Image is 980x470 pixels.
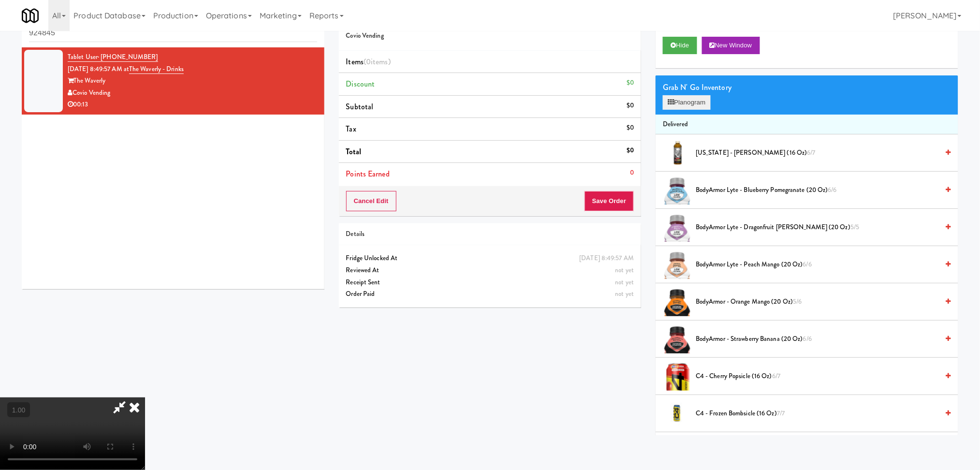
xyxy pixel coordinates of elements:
[29,24,317,42] input: Search vision orders
[656,115,958,135] li: Delivered
[663,80,951,95] div: Grab N' Go Inventory
[627,145,634,157] div: $0
[346,78,375,89] span: Discount
[696,184,939,196] span: BodyArmor Lyte - Blueberry Pomegranate (20 oz)
[793,297,802,306] span: 5/6
[692,370,951,382] div: C4 - Cherry Popsicle (16 oz)6/7
[692,221,951,234] div: BodyArmor Lyte - Dragonfruit [PERSON_NAME] (20 oz)5/5
[696,333,939,345] span: BodyArmor - Strawberry Banana (20 oz)
[364,56,391,67] span: (0 )
[346,252,634,264] div: Fridge Unlocked At
[98,52,158,61] span: · [PHONE_NUMBER]
[22,47,324,115] li: Tablet User· [PHONE_NUMBER][DATE] 8:49:57 AM atThe Waverly - DrinksThe WaverlyCovio Vending00:13
[663,95,710,110] button: Planogram
[346,146,362,157] span: Total
[68,99,317,111] div: 00:13
[615,289,634,298] span: not yet
[346,264,634,277] div: Reviewed At
[627,100,634,112] div: $0
[346,32,634,40] h5: Covio Vending
[129,64,184,74] a: The Waverly - Drinks
[346,191,396,211] button: Cancel Edit
[346,123,356,134] span: Tax
[696,370,939,382] span: C4 - Cherry Popsicle (16 oz)
[346,288,634,300] div: Order Paid
[68,75,317,87] div: The Waverly
[346,101,374,112] span: Subtotal
[615,278,634,287] span: not yet
[371,56,388,67] ng-pluralize: items
[346,56,391,67] span: Items
[777,409,785,418] span: 7/7
[346,277,634,289] div: Receipt Sent
[692,147,951,159] div: [US_STATE] - [PERSON_NAME] (16 oz)6/7
[803,334,812,343] span: 6/6
[696,408,939,420] span: C4 - Frozen Bombsicle (16 oz)
[696,259,939,271] span: BodyArmor Lyte - Peach Mango (20 oz)
[807,148,816,157] span: 6/7
[696,296,939,308] span: BodyArmor - Orange Mango (20 oz)
[627,77,634,89] div: $0
[803,260,812,269] span: 6/6
[615,265,634,275] span: not yet
[696,221,939,234] span: BodyArmor Lyte - Dragonfruit [PERSON_NAME] (20 oz)
[828,185,837,194] span: 6/6
[702,37,760,54] button: New Window
[696,147,939,159] span: [US_STATE] - [PERSON_NAME] (16 oz)
[627,122,634,134] div: $0
[68,52,158,62] a: Tablet User· [PHONE_NUMBER]
[68,64,129,73] span: [DATE] 8:49:57 AM at
[692,184,951,196] div: BodyArmor Lyte - Blueberry Pomegranate (20 oz)6/6
[68,87,317,99] div: Covio Vending
[692,296,951,308] div: BodyArmor - Orange Mango (20 oz)5/6
[22,7,39,24] img: Micromart
[663,37,697,54] button: Hide
[630,167,634,179] div: 0
[692,408,951,420] div: C4 - Frozen Bombsicle (16 oz)7/7
[772,371,780,381] span: 6/7
[346,228,634,240] div: Details
[692,259,951,271] div: BodyArmor Lyte - Peach Mango (20 oz)6/6
[346,168,390,179] span: Points Earned
[585,191,634,211] button: Save Order
[850,222,859,232] span: 5/5
[580,252,634,264] div: [DATE] 8:49:57 AM
[692,333,951,345] div: BodyArmor - Strawberry Banana (20 oz)6/6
